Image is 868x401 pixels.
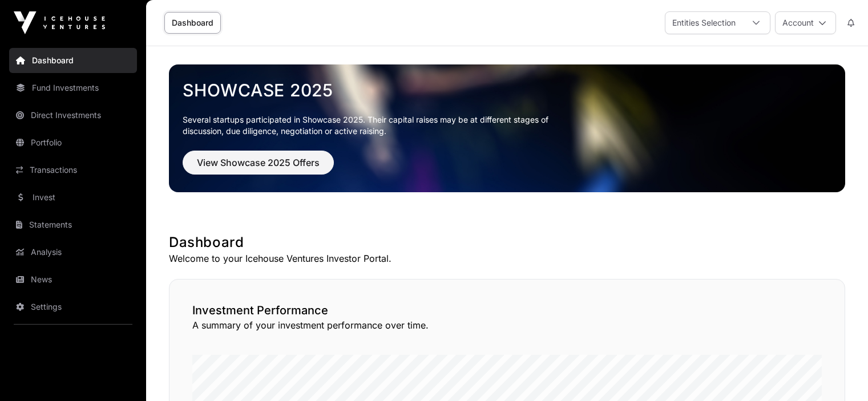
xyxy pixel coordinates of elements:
a: Showcase 2025 [183,80,831,100]
a: Invest [9,185,137,210]
a: Dashboard [9,48,137,73]
a: Transactions [9,157,137,183]
a: Fund Investments [9,75,137,100]
p: Several startups participated in Showcase 2025. Their capital raises may be at different stages o... [183,114,566,137]
a: View Showcase 2025 Offers [183,162,334,173]
p: A summary of your investment performance over time. [192,318,822,332]
a: Statements [9,212,137,237]
button: Account [775,11,836,34]
iframe: Chat Widget [811,346,868,401]
a: News [9,267,137,292]
img: Showcase 2025 [169,64,845,192]
div: Entities Selection [665,12,742,34]
h1: Dashboard [169,233,845,252]
a: Direct Investments [9,103,137,128]
span: View Showcase 2025 Offers [197,156,320,169]
a: Settings [9,294,137,319]
a: Analysis [9,240,137,265]
p: Welcome to your Icehouse Ventures Investor Portal. [169,252,845,265]
a: Dashboard [164,12,221,34]
h2: Investment Performance [192,302,822,318]
a: Portfolio [9,130,137,155]
button: View Showcase 2025 Offers [183,151,334,175]
img: Icehouse Ventures Logo [14,11,105,34]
